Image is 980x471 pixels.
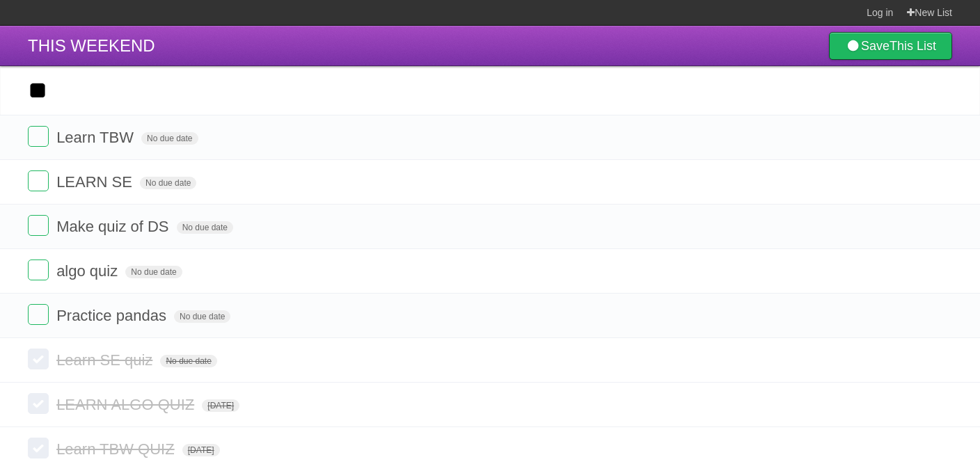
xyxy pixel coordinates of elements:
label: Done [28,170,49,191]
span: Learn SE quiz [56,351,156,369]
span: No due date [177,221,233,234]
span: LEARN ALGO QUIZ [56,396,198,413]
span: No due date [174,310,230,323]
span: Learn TBW QUIZ [56,440,178,458]
span: Make quiz of DS [56,218,172,235]
label: Done [28,438,49,458]
label: Done [28,393,49,414]
label: Done [28,215,49,236]
label: Done [28,349,49,369]
span: No due date [141,132,198,145]
b: This List [890,39,936,53]
span: No due date [160,355,216,367]
a: SaveThis List [829,32,952,60]
span: No due date [125,266,182,278]
label: Done [28,260,49,280]
span: THIS WEEKEND [28,36,155,55]
span: algo quiz [56,262,121,280]
label: Done [28,126,49,147]
span: Learn TBW [56,129,137,146]
span: LEARN SE [56,173,136,191]
label: Done [28,304,49,325]
span: [DATE] [182,444,220,456]
span: [DATE] [202,399,239,412]
span: No due date [140,177,196,189]
span: Practice pandas [56,307,170,324]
